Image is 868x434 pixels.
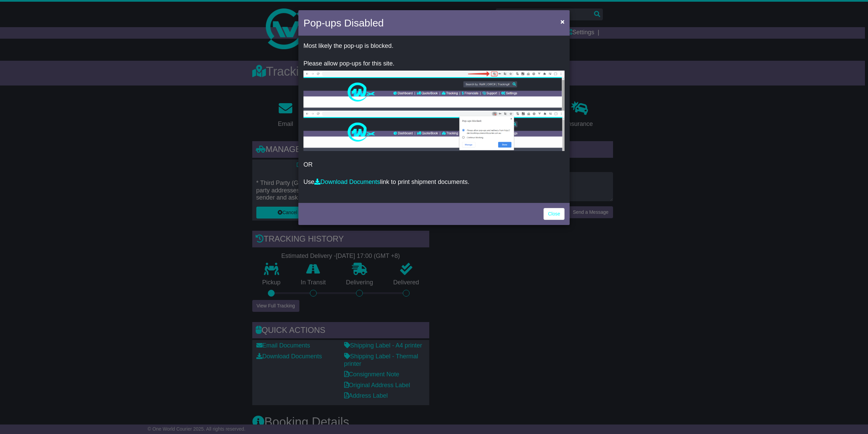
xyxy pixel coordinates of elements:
a: Close [544,208,565,220]
p: Use link to print shipment documents. [303,178,565,186]
p: Most likely the pop-up is blocked. [303,42,565,50]
span: × [560,18,565,25]
button: Close [557,15,568,29]
p: Please allow pop-ups for this site. [303,60,565,68]
div: OR [298,37,570,201]
a: Download Documents [314,178,380,185]
h4: Pop-ups Disabled [303,15,384,31]
img: allow-popup-2.png [303,111,565,151]
img: allow-popup-1.png [303,71,565,111]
